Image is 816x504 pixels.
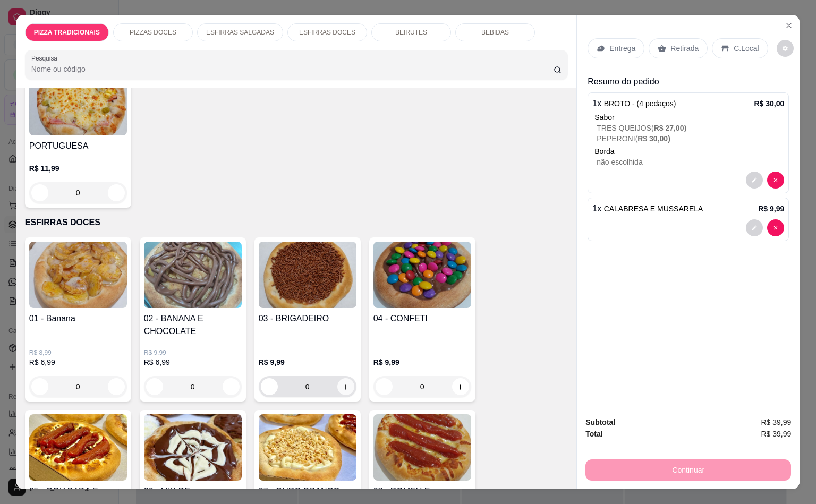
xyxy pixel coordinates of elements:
span: R$ 39,99 [761,416,791,428]
p: R$ 9,99 [758,203,784,214]
p: PEPERONI ( [597,133,784,144]
h4: 04 - CONFETI [373,312,471,325]
p: BEIRUTES [395,28,427,37]
h4: 02 - BANANA E CHOCOLATE [144,312,242,338]
p: R$ 9,99 [144,348,242,357]
p: Borda [594,146,784,157]
img: product-image [259,242,356,308]
button: decrease-product-quantity [767,219,784,236]
p: 1 x [592,202,703,215]
p: TRES QUEIJOS ( [597,123,784,133]
p: ESFIRRAS DOCES [25,216,568,229]
div: Sabor [594,112,784,123]
button: Close [780,17,797,34]
p: não escolhida [597,157,784,167]
span: R$ 39,99 [761,428,791,440]
input: Pesquisa [31,64,554,74]
img: product-image [373,414,471,481]
button: decrease-product-quantity [746,219,763,236]
span: R$ 27,00 ) [654,124,687,132]
p: R$ 11,99 [29,163,127,174]
span: CALABRESA E MUSSARELA [604,204,703,213]
h4: 01 - Banana [29,312,127,325]
h4: 03 - BRIGADEIRO [259,312,356,325]
button: decrease-product-quantity [31,378,48,395]
p: R$ 30,00 [754,98,784,109]
button: decrease-product-quantity [376,378,393,395]
strong: Subtotal [585,418,615,426]
p: BEBIDAS [481,28,509,37]
h4: 07 - OURO BRANCO [259,485,356,498]
p: R$ 9,99 [373,357,471,368]
button: increase-product-quantity [337,378,354,395]
span: R$ 30,00 ) [637,134,670,143]
h4: PORTUGUESA [29,140,127,152]
img: product-image [259,414,356,481]
p: 1 x [592,97,676,110]
img: product-image [29,414,127,481]
p: C.Local [734,43,759,54]
button: increase-product-quantity [452,378,469,395]
img: product-image [144,242,242,308]
p: R$ 6,99 [144,357,242,368]
img: product-image [373,242,471,308]
button: decrease-product-quantity [261,378,278,395]
p: ESFIRRAS DOCES [299,28,355,37]
p: ESFIRRAS SALGADAS [206,28,274,37]
button: decrease-product-quantity [767,172,784,189]
span: BROTO - (4 pedaços) [604,99,676,108]
img: product-image [29,242,127,308]
img: product-image [144,414,242,481]
button: increase-product-quantity [108,378,125,395]
p: PIZZA TRADICIONAIS [34,28,100,37]
p: R$ 8,99 [29,348,127,357]
img: product-image [29,69,127,135]
p: Resumo do pedido [588,75,789,88]
button: increase-product-quantity [223,378,240,395]
button: increase-product-quantity [108,184,125,201]
strong: Total [585,430,602,438]
button: decrease-product-quantity [146,378,163,395]
p: R$ 9,99 [259,357,356,368]
p: PIZZAS DOCES [130,28,176,37]
p: Entrega [609,43,635,54]
label: Pesquisa [31,54,61,63]
p: R$ 6,99 [29,357,127,368]
button: decrease-product-quantity [746,172,763,189]
p: Retirada [670,43,699,54]
button: decrease-product-quantity [31,184,48,201]
button: decrease-product-quantity [777,40,794,57]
